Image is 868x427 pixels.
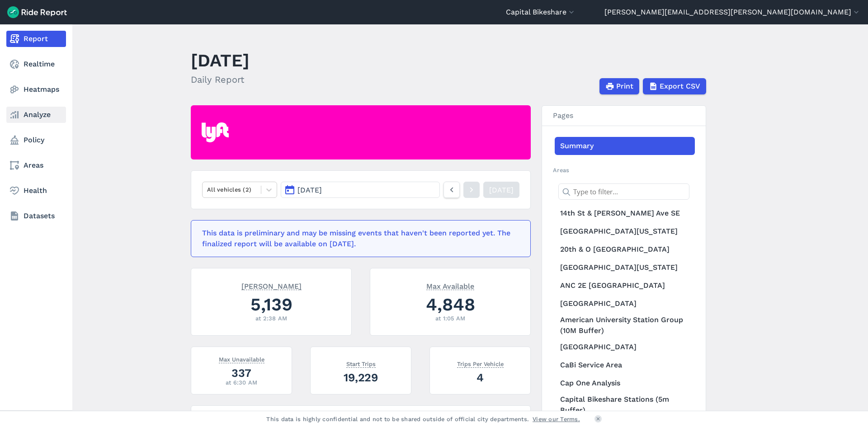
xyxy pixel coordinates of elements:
[555,295,695,313] a: [GEOGRAPHIC_DATA]
[555,137,695,155] a: Summary
[202,314,340,323] div: at 2:38 AM
[555,204,695,222] a: 14th St & [PERSON_NAME] Ave SE
[6,81,66,98] a: Heatmaps
[604,7,861,18] button: [PERSON_NAME][EMAIL_ADDRESS][PERSON_NAME][DOMAIN_NAME]
[555,356,695,374] a: CaBi Service Area
[191,48,250,73] h1: [DATE]
[555,313,695,338] a: American University Station Group (10M Buffer)
[643,78,706,94] button: Export CSV
[660,81,700,92] span: Export CSV
[202,365,281,381] div: 337
[555,392,695,418] a: Capital Bikeshare Stations (5m Buffer)
[297,186,322,194] span: [DATE]
[426,281,474,290] span: Max Available
[202,228,514,249] div: This data is preliminary and may be missing events that haven't been reported yet. The finalized ...
[483,182,519,198] a: [DATE]
[6,208,66,224] a: Datasets
[506,7,576,18] button: Capital Bikeshare
[321,370,400,385] div: 19,229
[7,6,67,18] img: Ride Report
[6,31,66,47] a: Report
[241,281,302,290] span: [PERSON_NAME]
[542,106,706,126] h3: Pages
[616,81,633,92] span: Print
[599,78,639,94] button: Print
[6,132,66,148] a: Policy
[555,277,695,295] a: ANC 2E [GEOGRAPHIC_DATA]
[381,292,519,317] div: 4,848
[202,292,340,317] div: 5,139
[457,359,504,368] span: Trips Per Vehicle
[6,157,66,174] a: Areas
[555,338,695,356] a: [GEOGRAPHIC_DATA]
[191,73,250,86] h2: Daily Report
[555,240,695,258] a: 20th & O [GEOGRAPHIC_DATA]
[558,183,689,200] input: Type to filter...
[281,182,440,198] button: [DATE]
[6,183,66,199] a: Health
[6,107,66,123] a: Analyze
[219,354,264,363] span: Max Unavailable
[555,258,695,277] a: [GEOGRAPHIC_DATA][US_STATE]
[346,359,376,368] span: Start Trips
[553,166,695,174] h2: Areas
[381,314,519,323] div: at 1:05 AM
[533,415,580,423] a: View our Terms.
[555,374,695,392] a: Cap One Analysis
[202,122,229,142] img: Lyft
[441,370,519,385] div: 4
[555,222,695,240] a: [GEOGRAPHIC_DATA][US_STATE]
[202,378,281,387] div: at 6:30 AM
[6,56,66,72] a: Realtime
